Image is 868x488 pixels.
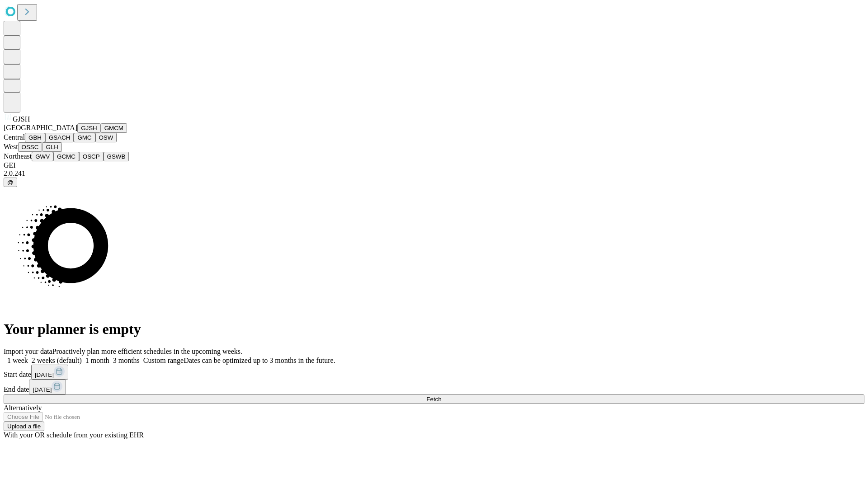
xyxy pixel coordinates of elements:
[4,380,864,394] div: End date
[74,133,95,142] button: GMC
[29,380,66,394] button: [DATE]
[4,133,25,141] span: Central
[4,152,32,160] span: Northeast
[4,161,864,169] div: GEI
[4,143,18,150] span: West
[113,357,140,364] span: 3 months
[42,142,61,152] button: GLH
[143,357,184,364] span: Custom range
[4,321,864,338] h1: Your planner is empty
[104,152,129,161] button: GSWB
[4,124,77,131] span: [GEOGRAPHIC_DATA]
[13,115,30,123] span: GJSH
[4,178,17,187] button: @
[4,394,864,404] button: Fetch
[4,365,864,380] div: Start date
[85,357,109,364] span: 1 month
[31,365,68,380] button: [DATE]
[25,133,45,142] button: GBH
[4,422,44,431] button: Upload a file
[95,133,117,142] button: OSW
[4,347,52,355] span: Import your data
[53,152,79,161] button: GCMC
[32,152,53,161] button: GWV
[7,357,28,364] span: 1 week
[4,169,864,178] div: 2.0.241
[52,347,242,355] span: Proactively plan more efficient schedules in the upcoming weeks.
[45,133,74,142] button: GSACH
[4,404,42,412] span: Alternatively
[79,152,104,161] button: OSCP
[426,396,441,403] span: Fetch
[35,371,54,378] span: [DATE]
[32,357,82,364] span: 2 weeks (default)
[33,386,52,393] span: [DATE]
[4,431,144,439] span: With your OR schedule from your existing EHR
[184,357,335,364] span: Dates can be optimized up to 3 months in the future.
[101,123,127,133] button: GMCM
[7,179,14,186] span: @
[77,123,101,133] button: GJSH
[18,142,42,152] button: OSSC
